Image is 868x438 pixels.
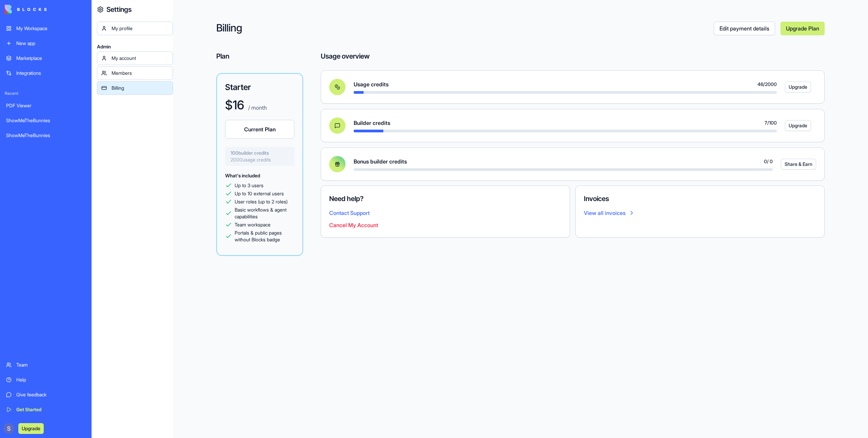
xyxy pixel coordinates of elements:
a: Upgrade [785,82,808,92]
img: ACg8ocJg4p_dPqjhSL03u1SIVTGQdpy5AIiJU7nt3TQW-L-gyDNKzg=s96-c [3,423,14,434]
button: Upgrade [18,423,44,434]
span: Admin [97,43,173,50]
div: ShowMeTheBunnies [6,117,85,124]
div: Give feedback [16,391,85,398]
a: Edit payment details [714,22,775,35]
div: Integrations [16,70,85,76]
a: Upgrade Plan [781,22,825,35]
div: My account [112,55,169,62]
span: 46 / 2000 [757,81,777,88]
span: Portals & public pages without Blocks badge [235,229,294,243]
span: What's included [225,173,260,178]
span: 2000 usage credits [231,156,289,163]
span: Up to 3 users [235,182,263,189]
h4: Settings [106,5,132,14]
span: User roles (up to 2 roles) [235,198,288,205]
span: Bonus builder credits [354,157,407,166]
div: Team [16,362,85,368]
button: Contact Support [329,209,370,217]
a: Starter$16 / monthCurrent Plan100builder credits2000usage creditsWhat's includedUp to 3 usersUp t... [216,73,303,256]
h4: Usage overview [321,51,370,61]
div: My Workspace [16,25,85,32]
span: 100 builder credits [231,150,289,156]
div: Billing [112,85,169,91]
span: Basic workflows & agent capabilities [235,206,294,220]
span: Usage credits [354,80,389,88]
h4: Plan [216,51,303,61]
button: Cancel My Account [329,221,378,229]
a: Get Started [2,403,90,416]
a: Upgrade [785,120,808,131]
span: Builder credits [354,119,390,127]
a: My profile [97,22,173,35]
a: ShowMeTheBunnies [2,114,90,127]
h3: Starter [225,82,294,93]
div: PDF Viewer [6,102,85,109]
a: Give feedback [2,388,90,401]
a: My Workspace [2,22,90,35]
a: Integrations [2,66,90,80]
button: Current Plan [225,120,294,139]
p: / month [247,104,267,112]
a: New app [2,37,90,50]
h4: Need help? [329,194,561,203]
a: Team [2,358,90,372]
a: Upgrade [18,425,44,432]
span: 0 / 0 [764,158,773,165]
a: Billing [97,81,173,95]
h4: Invoices [584,194,816,203]
a: Help [2,373,90,387]
a: View all invoices [584,209,816,217]
div: Get Started [16,406,85,413]
div: Help [16,376,85,383]
span: Team workspace [235,221,271,228]
div: Members [112,70,169,76]
button: Upgrade [785,82,811,92]
span: Recent [2,91,90,96]
div: My profile [112,25,169,32]
button: Share & Earn [781,159,816,170]
div: New app [16,40,85,47]
div: Marketplace [16,55,85,62]
a: Members [97,66,173,80]
a: Marketplace [2,51,90,65]
a: ShowMeTheBunnies [2,129,90,142]
div: ShowMeTheBunnies [6,132,85,139]
span: Up to 10 external users [235,190,284,197]
button: Upgrade [785,120,811,131]
span: 7 / 100 [765,119,777,126]
a: My account [97,51,173,65]
h1: $ 16 [225,98,244,112]
a: PDF Viewer [2,99,90,112]
h2: Billing [216,22,714,35]
img: logo [5,5,47,14]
